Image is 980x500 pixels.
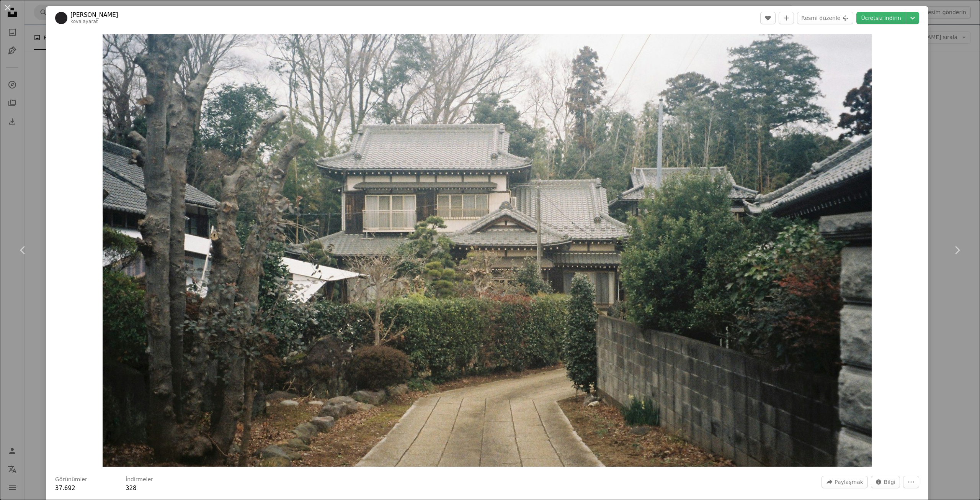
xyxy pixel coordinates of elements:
font: 328 [126,485,137,492]
button: Bu görselle ilgili istatistikler [871,476,900,488]
font: Ücretsiz indirin [861,15,901,21]
button: Bu görseli paylaş [822,476,868,488]
button: Daha Fazla Eylem [903,476,919,488]
a: Sonraki [934,213,980,287]
font: Paylaşmak [835,479,863,485]
font: Resmi düzenle [801,15,840,21]
img: ormanın ortasındaki bir eve giden yol [103,34,872,467]
font: Görünümler [55,476,87,482]
a: [PERSON_NAME] [70,11,118,19]
button: Resmi düzenle [797,12,853,24]
button: Koleksiyona Ekle [779,12,794,24]
font: İndirmeler [126,476,153,482]
img: Chase Eggenberger'in profiline git [55,12,67,24]
a: kovalayarat [70,19,98,24]
button: Beğenmek [760,12,776,24]
a: Ücretsiz indirin [856,12,906,24]
font: Bilgi [884,479,895,485]
font: 37.692 [55,485,75,492]
button: Bu görüntüyü yakınlaştırın [103,34,872,467]
button: İndirme boyutunu seçin [906,12,919,24]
